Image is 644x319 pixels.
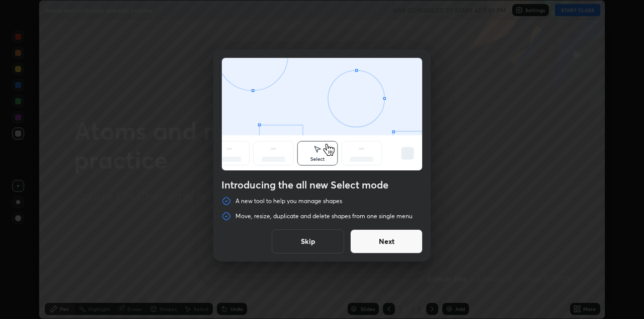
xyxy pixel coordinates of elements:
[235,212,413,220] p: Move, resize, duplicate and delete shapes from one single menu
[222,58,422,172] div: animation
[350,229,423,253] button: Next
[272,229,344,253] button: Skip
[235,197,342,205] p: A new tool to help you manage shapes
[221,179,423,191] h4: Introducing the all new Select mode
